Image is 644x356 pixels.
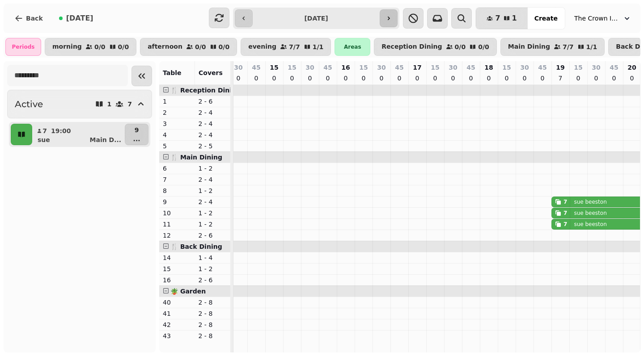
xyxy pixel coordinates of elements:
button: 71 [476,8,527,29]
p: 0 [360,74,367,83]
p: 0 [610,74,618,83]
button: morning0/00/0 [45,38,136,56]
p: Main D ... [90,135,122,144]
span: 🍴 Back Dining [170,243,222,250]
p: 4 [163,130,191,139]
span: 7 [495,15,500,22]
p: 2 - 8 [199,309,227,318]
p: 18 [484,63,493,72]
p: 17 [413,63,421,72]
div: 7 [563,198,567,205]
p: 0 [414,74,421,83]
p: 1 [107,101,112,107]
p: 19 [556,63,564,72]
p: 0 [449,74,457,83]
p: 0 [593,74,600,83]
p: 0 / 0 [94,44,106,50]
span: Create [534,15,558,21]
p: 9 [133,126,140,134]
span: [DATE] [66,15,93,22]
p: 2 - 6 [199,231,227,240]
p: 6 [163,164,191,173]
p: 0 [306,74,314,83]
p: 19:00 [51,126,71,135]
p: 0 [485,74,492,83]
p: 16 [341,63,350,72]
p: 1 - 2 [199,220,227,229]
p: 0 [396,74,403,83]
button: Create [527,8,565,29]
p: sue beeston [574,221,606,228]
p: ... [133,134,140,143]
p: 2 [163,108,191,117]
span: Back [26,15,43,21]
p: 0 [271,74,278,83]
p: 30 [449,63,457,72]
p: 2 - 8 [199,331,227,340]
p: evening [248,43,276,50]
p: 1 - 2 [199,186,227,195]
p: 30 [592,63,600,72]
p: 1 [163,97,191,106]
button: [DATE] [52,8,101,29]
button: Active17 [7,90,152,118]
p: 7 [557,74,564,83]
p: 41 [163,309,191,318]
p: 2 - 6 [199,97,227,106]
p: 0 [467,74,475,83]
p: 1 / 1 [313,44,324,50]
p: 15 [163,264,191,273]
div: Areas [335,38,370,56]
p: 30 [377,63,386,72]
p: 2 - 6 [199,276,227,285]
span: The Crown Inn [574,14,619,23]
p: 45 [395,63,403,72]
button: evening7/71/1 [241,38,331,56]
p: 45 [323,63,332,72]
p: 43 [163,331,191,340]
span: Covers [199,69,223,76]
h2: Active [15,98,43,110]
span: 🍴 Main Dining [170,154,222,161]
p: 15 [574,63,582,72]
p: 14 [163,253,191,262]
p: afternoon [148,43,182,50]
p: 42 [163,320,191,329]
p: 16 [163,276,191,285]
p: 7 [127,101,132,107]
button: Collapse sidebar [131,66,152,86]
span: 🪴 Garden [170,288,206,295]
p: 0 [539,74,546,83]
p: 0 [521,74,528,83]
p: Reception Dining [381,43,442,50]
button: Reception Dining0/00/0 [374,38,496,56]
p: 2 - 8 [199,298,227,307]
button: The Crown Inn [569,10,637,26]
p: 9 [163,197,191,206]
p: 15 [288,63,296,72]
p: 12 [163,231,191,240]
p: 30 [234,63,242,72]
p: 7 / 7 [289,44,300,50]
p: 0 [503,74,510,83]
p: 30 [520,63,529,72]
p: 20 [627,63,636,72]
button: 9... [125,124,148,145]
span: 1 [512,15,517,22]
p: 0 [253,74,260,83]
p: 2 - 4 [199,175,227,184]
p: 30 [305,63,314,72]
p: 15 [270,63,278,72]
p: 2 - 8 [199,320,227,329]
p: 10 [163,209,191,218]
p: 45 [538,63,547,72]
p: 0 / 0 [195,44,206,50]
p: 0 / 0 [118,44,129,50]
p: 8 [163,186,191,195]
p: 2 - 5 [199,142,227,151]
p: 1 - 4 [199,253,227,262]
p: 0 / 0 [219,44,230,50]
p: 45 [610,63,618,72]
p: 2 - 4 [199,119,227,128]
p: 40 [163,298,191,307]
